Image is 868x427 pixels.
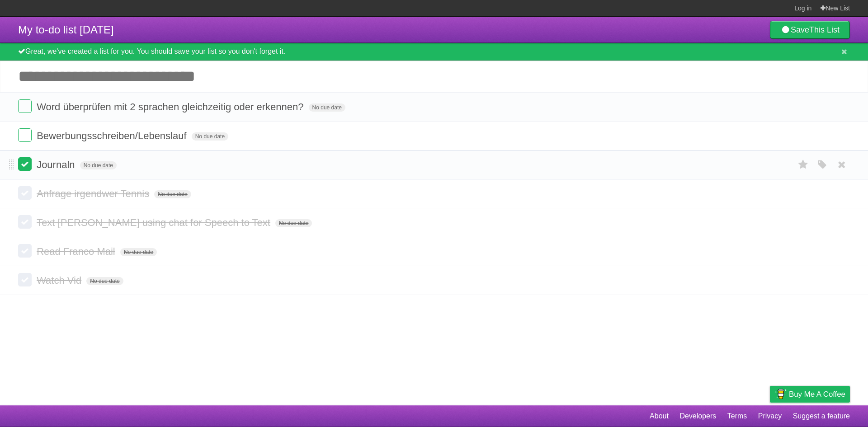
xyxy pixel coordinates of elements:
span: No due date [80,161,117,169]
span: No due date [120,248,157,256]
label: Done [18,99,32,113]
label: Star task [795,157,812,172]
b: This List [809,25,840,34]
a: Privacy [758,408,782,425]
span: Anfrage irgendwer Tennis [37,188,151,199]
a: SaveThis List [770,21,850,39]
a: Buy me a coffee [770,386,850,403]
span: No due date [154,190,191,198]
a: Developers [679,408,716,425]
span: Buy me a coffee [789,386,845,402]
span: No due date [275,219,312,227]
a: Terms [727,408,747,425]
span: Word überprüfen mit 2 sprachen gleichzeitig oder erkennen? [37,101,306,113]
a: About [650,408,669,425]
label: Done [18,128,32,142]
img: Buy me a coffee [774,386,787,402]
span: No due date [309,103,345,112]
label: Done [18,273,32,286]
label: Done [18,244,32,258]
span: Bewerbungsschreiben/Lebenslauf [37,130,189,141]
label: Done [18,186,32,200]
span: Read Franco Mail [37,246,118,257]
span: Text [PERSON_NAME] using chat for Speech to Text [37,217,273,228]
span: No due date [86,277,123,285]
span: Watch Vid [37,275,84,286]
label: Done [18,157,32,171]
span: No due date [192,132,228,141]
a: Suggest a feature [793,408,850,425]
span: My to-do list [DATE] [18,23,114,36]
label: Done [18,215,32,229]
span: Journaln [37,159,77,170]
